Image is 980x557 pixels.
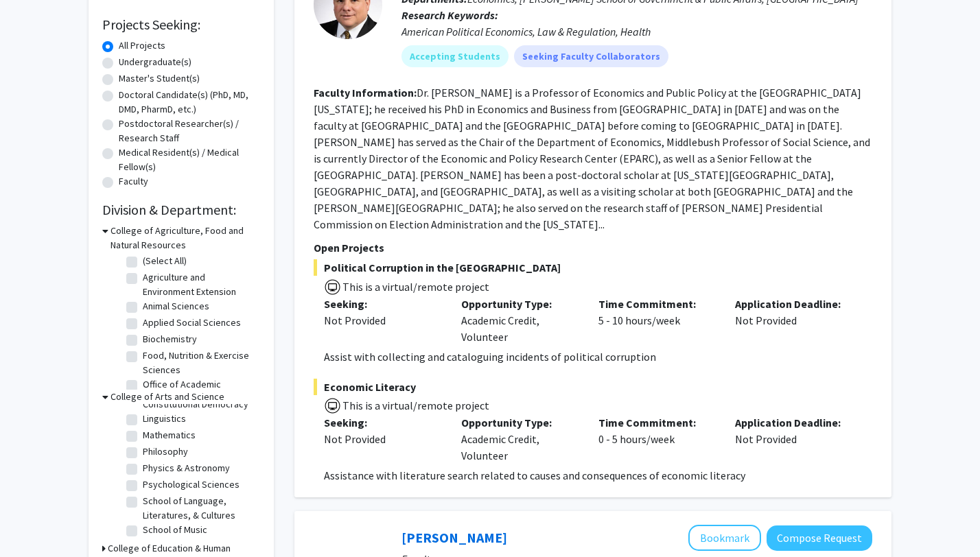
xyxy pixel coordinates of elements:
[461,296,578,312] p: Opportunity Type:
[451,414,588,464] div: Academic Credit, Volunteer
[461,414,578,431] p: Opportunity Type:
[324,467,872,484] p: Assistance with literature search related to causes and consequences of economic literacy
[324,296,441,312] p: Seeking:
[451,296,588,345] div: Academic Credit, Volunteer
[119,38,165,53] label: All Projects
[143,412,186,426] label: Linguistics
[314,86,417,99] b: Faculty Information:
[119,88,260,117] label: Doctoral Candidate(s) (PhD, MD, DMD, PharmD, etc.)
[401,8,498,22] b: Research Keywords:
[735,296,852,312] p: Application Deadline:
[119,117,260,145] label: Postdoctoral Researcher(s) / Research Staff
[143,316,241,330] label: Applied Social Sciences
[143,494,257,523] label: School of Language, Literatures, & Cultures
[143,428,196,442] label: Mathematics
[143,332,197,346] label: Biochemistry
[143,348,257,377] label: Food, Nutrition & Exercise Sciences
[143,270,257,299] label: Agriculture and Environment Extension
[143,377,257,406] label: Office of Academic Programs
[324,312,441,329] div: Not Provided
[314,86,870,231] fg-read-more: Dr. [PERSON_NAME] is a Professor of Economics and Public Policy at the [GEOGRAPHIC_DATA][US_STATE...
[314,379,872,395] span: Economic Literacy
[119,71,200,86] label: Master's Student(s)
[143,539,241,554] label: School of Visual Studies
[143,254,187,268] label: (Select All)
[314,259,872,276] span: Political Corruption in the [GEOGRAPHIC_DATA]
[110,224,260,252] h3: College of Agriculture, Food and Natural Resources
[119,55,191,69] label: Undergraduate(s)
[324,431,441,447] div: Not Provided
[341,399,489,412] span: This is a virtual/remote project
[10,495,58,547] iframe: Chat
[119,174,148,189] label: Faculty
[341,280,489,294] span: This is a virtual/remote project
[324,414,441,431] p: Seeking:
[110,390,224,404] h3: College of Arts and Science
[688,525,761,551] button: Add Carolyn Orbann to Bookmarks
[102,202,260,218] h2: Division & Department:
[119,145,260,174] label: Medical Resident(s) / Medical Fellow(s)
[401,529,507,546] a: [PERSON_NAME]
[324,348,872,365] p: Assist with collecting and cataloguing incidents of political corruption
[725,296,862,345] div: Not Provided
[143,299,209,313] label: Animal Sciences
[401,23,872,40] div: American Political Economics, Law & Regulation, Health
[102,16,260,33] h2: Projects Seeking:
[143,523,207,537] label: School of Music
[401,45,509,67] mat-chip: Accepting Students
[725,414,862,464] div: Not Provided
[143,461,230,475] label: Physics & Astronomy
[314,239,872,256] p: Open Projects
[735,414,852,431] p: Application Deadline:
[588,414,725,464] div: 0 - 5 hours/week
[514,45,668,67] mat-chip: Seeking Faculty Collaborators
[598,414,715,431] p: Time Commitment:
[143,477,240,492] label: Psychological Sciences
[598,296,715,312] p: Time Commitment:
[588,296,725,345] div: 5 - 10 hours/week
[143,445,188,459] label: Philosophy
[767,525,872,551] button: Compose Request to Carolyn Orbann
